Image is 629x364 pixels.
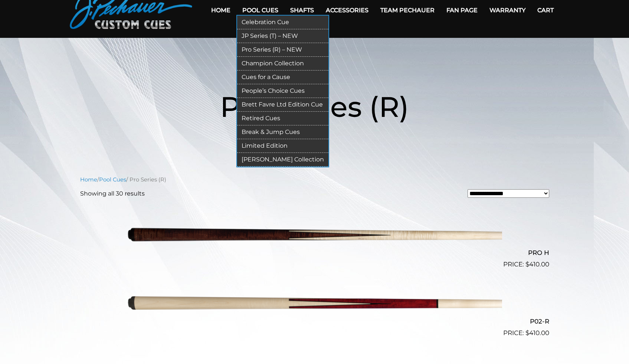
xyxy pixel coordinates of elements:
a: Break & Jump Cues [237,125,328,139]
a: Shafts [284,1,320,20]
a: Champion Collection [237,57,328,70]
a: Fan Page [440,1,484,20]
img: P02-R [127,272,502,335]
h2: P02-R [80,314,549,328]
a: People’s Choice Cues [237,84,328,98]
a: Team Pechauer [374,1,440,20]
a: Brett Favre Ltd Edition Cue [237,98,328,112]
a: [PERSON_NAME] Collection [237,153,328,167]
a: Home [205,1,236,20]
bdi: 410.00 [525,329,549,337]
select: Shop order [468,189,549,198]
a: P02-R $410.00 [80,272,549,338]
span: $ [525,260,529,268]
a: Pro Series (R) – NEW [237,43,328,57]
a: Cues for a Cause [237,70,328,84]
a: JP Series (T) – NEW [237,29,328,43]
a: Limited Edition [237,139,328,153]
a: Pool Cues [99,176,126,183]
bdi: 410.00 [525,260,549,268]
a: Cart [531,1,560,20]
a: Warranty [484,1,531,20]
a: Accessories [320,1,374,20]
a: Home [80,176,97,183]
a: Pool Cues [236,1,284,20]
span: $ [525,329,529,337]
span: Pro Series (R) [220,89,409,124]
h2: PRO H [80,246,549,260]
img: PRO H [127,204,502,266]
a: PRO H $410.00 [80,204,549,269]
a: Retired Cues [237,112,328,125]
nav: Breadcrumb [80,176,549,184]
a: Celebration Cue [237,16,328,29]
p: Showing all 30 results [80,189,145,198]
